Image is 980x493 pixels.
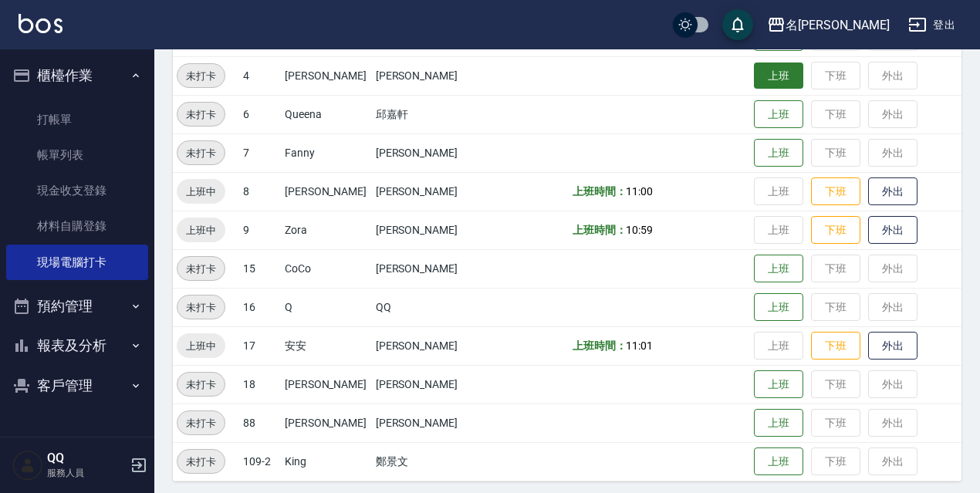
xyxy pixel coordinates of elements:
[6,56,148,96] button: 櫃檯作業
[786,15,890,35] div: 名[PERSON_NAME]
[6,208,148,244] a: 材料自購登錄
[177,261,225,277] span: 未打卡
[372,172,478,211] td: [PERSON_NAME]
[626,185,653,198] span: 11:00
[281,288,372,326] td: Q
[868,177,917,206] button: 外出
[6,245,148,280] a: 現場電腦打卡
[177,145,225,161] span: 未打卡
[754,370,803,399] button: 上班
[281,95,372,133] td: Queena
[372,249,478,288] td: [PERSON_NAME]
[811,216,860,245] button: 下班
[6,137,148,173] a: 帳單列表
[754,100,803,129] button: 上班
[281,249,372,288] td: CoCo
[573,185,627,198] b: 上班時間：
[239,365,281,404] td: 18
[239,211,281,249] td: 9
[868,216,917,245] button: 外出
[281,365,372,404] td: [PERSON_NAME]
[754,62,803,89] button: 上班
[902,11,961,39] button: 登出
[573,339,627,352] b: 上班時間：
[372,442,478,481] td: 鄭景文
[6,102,148,137] a: 打帳單
[372,288,478,326] td: QQ
[177,222,225,238] span: 上班中
[177,377,225,393] span: 未打卡
[281,326,372,365] td: 安安
[722,9,753,40] button: save
[239,288,281,326] td: 16
[626,224,653,236] span: 10:59
[868,332,917,360] button: 外出
[573,224,627,236] b: 上班時間：
[372,404,478,442] td: [PERSON_NAME]
[281,442,372,481] td: King
[239,133,281,172] td: 7
[177,415,225,431] span: 未打卡
[239,172,281,211] td: 8
[281,404,372,442] td: [PERSON_NAME]
[281,172,372,211] td: [PERSON_NAME]
[6,173,148,208] a: 現金收支登錄
[372,326,478,365] td: [PERSON_NAME]
[372,95,478,133] td: 邱嘉軒
[47,466,126,480] p: 服務人員
[177,454,225,470] span: 未打卡
[811,332,860,360] button: 下班
[239,249,281,288] td: 15
[372,365,478,404] td: [PERSON_NAME]
[19,14,63,33] img: Logo
[281,211,372,249] td: Zora
[372,133,478,172] td: [PERSON_NAME]
[239,326,281,365] td: 17
[281,133,372,172] td: Fanny
[6,326,148,366] button: 報表及分析
[754,255,803,283] button: 上班
[372,211,478,249] td: [PERSON_NAME]
[6,286,148,326] button: 預約管理
[239,404,281,442] td: 88
[372,56,478,95] td: [PERSON_NAME]
[6,366,148,406] button: 客戶管理
[47,451,126,466] h5: QQ
[754,293,803,322] button: 上班
[177,338,225,354] span: 上班中
[177,299,225,316] span: 未打卡
[239,442,281,481] td: 109-2
[811,177,860,206] button: 下班
[239,56,281,95] td: 4
[281,56,372,95] td: [PERSON_NAME]
[12,450,43,481] img: Person
[177,184,225,200] span: 上班中
[177,68,225,84] span: 未打卡
[761,9,896,41] button: 名[PERSON_NAME]
[239,95,281,133] td: 6
[754,409,803,437] button: 上班
[754,139,803,167] button: 上班
[626,339,653,352] span: 11:01
[754,447,803,476] button: 上班
[177,106,225,123] span: 未打卡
